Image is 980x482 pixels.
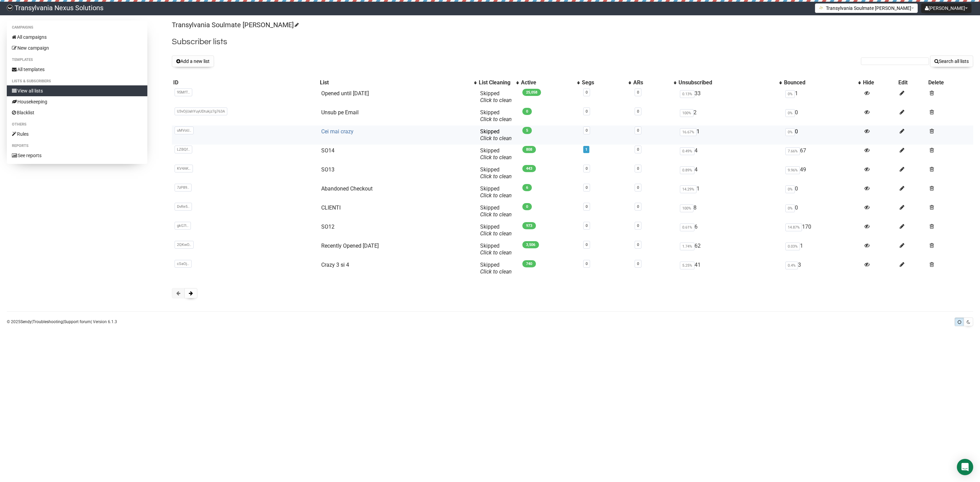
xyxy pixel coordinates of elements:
[480,211,512,218] a: Click to clean
[480,147,512,161] span: Skipped
[586,262,588,266] a: 0
[7,107,147,118] a: Blacklist
[7,5,13,11] img: 586cc6b7d8bc403f0c61b981d947c989
[522,165,536,172] span: 443
[633,79,671,86] div: ARs
[480,135,512,142] a: Click to clean
[677,87,783,106] td: 33
[173,79,317,86] div: ID
[585,147,587,152] a: 1
[521,79,574,86] div: Active
[783,106,862,126] td: 0
[175,184,192,192] span: 7zP89..
[785,262,798,269] span: 0.4%
[7,96,147,107] a: Housekeeping
[637,243,639,247] a: 0
[321,166,334,173] a: SO13
[680,147,695,155] span: 0.49%
[522,241,539,248] span: 3,506
[7,32,147,43] a: All campaigns
[677,202,783,221] td: 8
[586,243,588,247] a: 0
[679,79,776,86] div: Unsubscribed
[586,109,588,114] a: 0
[680,90,695,98] span: 0.13%
[637,90,639,95] a: 0
[637,166,639,171] a: 0
[784,79,855,86] div: Bounced
[637,147,639,152] a: 0
[175,222,191,230] span: gkG7l..
[7,56,147,64] li: Templates
[7,23,147,32] li: Campaigns
[480,97,512,103] a: Click to clean
[783,259,862,278] td: 3
[581,78,632,87] th: Segs: No sort applied, activate to apply an ascending sort
[480,268,512,275] a: Click to clean
[785,204,795,212] span: 0%
[677,78,783,87] th: Unsubscribed: No sort applied, activate to apply an ascending sort
[680,204,693,212] span: 100%
[522,127,532,134] span: 5
[321,262,349,268] a: Crazy 3 si 4
[819,5,824,11] img: 1.png
[862,78,897,87] th: Hide: No sort applied, sorting is disabled
[175,165,193,172] span: KV4AK..
[7,318,117,326] p: © 2025 | | | Version 6.1.3
[7,85,147,96] a: View all lists
[522,222,536,229] span: 973
[480,116,512,122] a: Click to clean
[957,459,973,475] div: Open Intercom Messenger
[33,319,63,324] a: Troubleshooting
[677,164,783,183] td: 4
[586,90,588,95] a: 0
[898,79,926,86] div: Edit
[321,90,369,97] a: Opened until [DATE]
[7,150,147,161] a: See reports
[7,77,147,85] li: Lists & subscribers
[637,223,639,228] a: 0
[927,78,973,87] th: Delete: No sort applied, sorting is disabled
[783,87,862,106] td: 1
[677,183,783,202] td: 1
[680,185,697,193] span: 14.29%
[680,262,695,269] span: 5.25%
[175,88,192,96] span: 95MfT..
[7,129,147,139] a: Rules
[522,146,536,153] span: 808
[172,78,318,87] th: ID: No sort applied, sorting is disabled
[480,223,512,237] span: Skipped
[480,249,512,256] a: Click to clean
[318,78,477,87] th: List: No sort applied, activate to apply an ascending sort
[480,204,512,218] span: Skipped
[480,109,512,122] span: Skipped
[586,166,588,171] a: 0
[677,240,783,259] td: 62
[783,183,862,202] td: 0
[680,223,695,231] span: 0.61%
[520,78,581,87] th: Active: No sort applied, activate to apply an ascending sort
[637,109,639,114] a: 0
[637,185,639,190] a: 0
[7,43,147,53] a: New campaign
[175,107,227,115] span: U3vOjUahYuyUDtukjz7g763A
[480,173,512,180] a: Click to clean
[632,78,677,87] th: ARs: No sort applied, activate to apply an ascending sort
[522,108,532,115] span: 0
[480,243,512,256] span: Skipped
[897,78,927,87] th: Edit: No sort applied, sorting is disabled
[480,154,512,161] a: Click to clean
[677,126,783,145] td: 1
[785,147,800,155] span: 7.66%
[783,164,862,183] td: 49
[7,142,147,150] li: Reports
[321,109,359,116] a: Unsub pe Email
[480,230,512,237] a: Click to clean
[677,221,783,240] td: 6
[637,204,639,209] a: 0
[815,3,918,13] button: Transylvania Soulmate [PERSON_NAME]
[175,146,192,153] span: LZBQf..
[637,128,639,133] a: 0
[522,203,532,210] span: 0
[175,127,194,134] span: uMVoU..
